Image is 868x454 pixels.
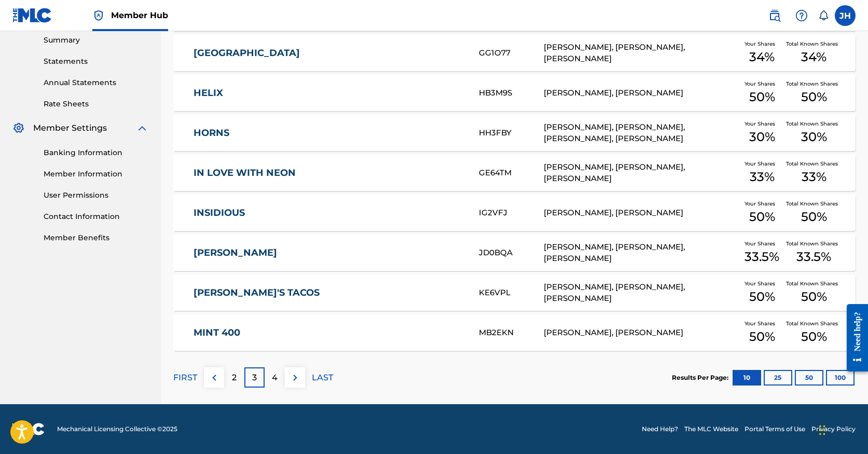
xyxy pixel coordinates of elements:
img: expand [136,122,148,134]
span: 30 % [749,128,775,146]
span: 50 % [801,208,827,226]
p: LAST [312,372,333,384]
a: The MLC Website [684,424,738,434]
span: Your Shares [745,280,779,287]
a: Privacy Policy [811,424,856,434]
p: 3 [252,372,257,384]
span: Total Known Shares [786,320,842,327]
span: Total Known Shares [786,280,842,287]
span: 34 % [749,48,775,66]
a: Summary [44,35,148,46]
div: KE6VPL [479,287,544,299]
p: FIRST [173,372,197,384]
a: Statements [44,56,148,67]
span: Total Known Shares [786,40,842,48]
span: 33.5 % [745,247,779,266]
span: Total Known Shares [786,200,842,208]
div: MB2EKN [479,327,544,339]
div: GG1O77 [479,47,544,59]
p: 2 [232,372,237,384]
a: Annual Statements [44,77,148,88]
a: Member Benefits [44,232,148,243]
span: Your Shares [745,240,779,247]
a: HELIX [194,87,465,99]
a: IN LOVE WITH NEON [194,167,465,179]
div: [PERSON_NAME], [PERSON_NAME], [PERSON_NAME] [544,42,738,65]
span: Total Known Shares [786,120,842,128]
a: Rate Sheets [44,99,148,109]
div: [PERSON_NAME], [PERSON_NAME] [544,87,738,99]
span: Your Shares [745,200,779,208]
a: INSIDIOUS [194,207,465,219]
span: Member Hub [111,9,168,21]
span: 50 % [749,88,775,106]
button: 25 [764,370,792,386]
span: 50 % [749,287,775,306]
span: Your Shares [745,320,779,327]
span: 30 % [801,128,827,146]
span: Your Shares [745,160,779,168]
img: right [289,372,301,384]
span: 50 % [801,287,827,306]
div: Drag [819,415,825,446]
span: 33 % [750,168,775,186]
a: Public Search [764,5,785,26]
div: HB3M9S [479,87,544,99]
img: MLC Logo [12,8,52,23]
span: Your Shares [745,40,779,48]
span: Mechanical Licensing Collective © 2025 [57,424,177,434]
span: 50 % [749,208,775,226]
p: Results Per Page: [672,373,731,382]
span: 50 % [801,327,827,346]
div: [PERSON_NAME], [PERSON_NAME], [PERSON_NAME] [544,281,738,305]
div: [PERSON_NAME], [PERSON_NAME] [544,207,738,219]
iframe: Resource Center [839,296,868,380]
a: [GEOGRAPHIC_DATA] [194,47,465,59]
span: Total Known Shares [786,240,842,247]
span: Your Shares [745,120,779,128]
div: User Menu [835,5,856,26]
div: JD0BQA [479,247,544,259]
img: Member Settings [12,122,25,134]
span: Total Known Shares [786,80,842,88]
a: Need Help? [642,424,678,434]
a: User Permissions [44,190,148,201]
iframe: Chat Widget [816,404,868,454]
span: Your Shares [745,80,779,88]
a: [PERSON_NAME] [194,247,465,259]
div: IG2VFJ [479,207,544,219]
a: Portal Terms of Use [745,424,805,434]
span: 50 % [801,88,827,106]
div: Notifications [818,10,829,21]
div: [PERSON_NAME], [PERSON_NAME] [544,327,738,339]
a: Member Information [44,169,148,180]
div: Help [791,5,812,26]
span: Total Known Shares [786,160,842,168]
img: left [208,372,221,384]
span: 33.5 % [796,247,831,266]
div: GE64TM [479,167,544,179]
span: 33 % [802,168,826,186]
a: MINT 400 [194,327,465,339]
a: Banking Information [44,147,148,158]
div: [PERSON_NAME], [PERSON_NAME], [PERSON_NAME] [544,161,738,185]
img: help [795,9,808,22]
button: 100 [826,370,855,386]
img: logo [12,423,45,435]
img: search [768,9,781,22]
button: 50 [795,370,823,386]
span: 34 % [801,48,826,66]
span: Member Settings [33,122,107,134]
div: [PERSON_NAME], [PERSON_NAME], [PERSON_NAME] [544,241,738,265]
a: Contact Information [44,211,148,222]
a: HORNS [194,127,465,139]
div: HH3FBY [479,127,544,139]
button: 10 [733,370,761,386]
span: 50 % [749,327,775,346]
img: Top Rightsholder [92,9,105,22]
a: [PERSON_NAME]'S TACOS [194,287,465,299]
div: [PERSON_NAME], [PERSON_NAME], [PERSON_NAME], [PERSON_NAME] [544,121,738,145]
